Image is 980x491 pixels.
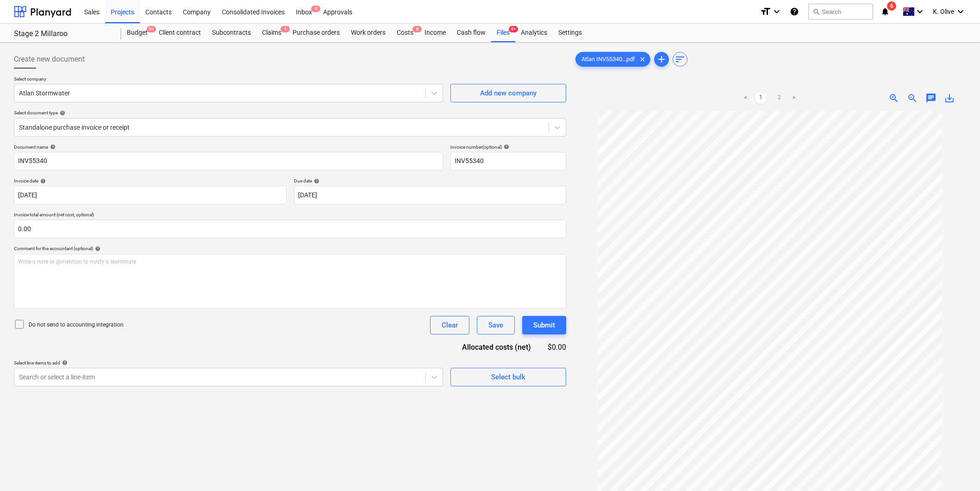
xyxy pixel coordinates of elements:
[450,144,566,150] div: Invoice number (optional)
[656,54,667,65] span: add
[450,84,566,102] button: Add new company
[14,220,566,238] input: Invoice total amount (net cost, optional)
[281,26,290,32] span: 1
[522,316,566,334] button: Submit
[14,178,287,184] div: Invoice date
[771,6,782,17] i: keyboard_arrow_down
[294,178,567,184] div: Due date
[14,212,566,220] p: Invoice total amount (net cost, optional)
[788,93,799,104] a: Next page
[790,6,799,17] i: Knowledge base
[58,110,65,116] span: help
[637,54,648,65] span: clear
[14,110,566,116] div: Select document type
[121,24,153,42] div: Budget
[812,8,820,15] span: search
[442,319,458,331] div: Clear
[488,319,503,331] div: Save
[925,93,936,104] span: chat
[887,1,896,11] span: 6
[391,24,419,42] div: Costs
[760,6,771,17] i: format_size
[575,52,650,67] div: Atlan INV55340...pdf
[808,4,873,19] button: Search
[914,6,925,17] i: keyboard_arrow_down
[450,152,566,170] input: Invoice number
[312,178,319,184] span: help
[294,186,567,204] input: Due date not specified
[256,24,287,42] a: Claims1
[147,26,156,32] span: 9+
[944,93,955,104] span: save_alt
[29,321,124,329] p: Do not send to accounting integration
[412,26,422,32] span: 6
[674,54,686,65] span: sort
[121,24,153,42] a: Budget9+
[546,342,566,353] div: $0.00
[451,24,491,42] a: Cash flow
[14,152,443,170] input: Document name
[153,24,206,42] a: Client contract
[419,24,451,42] a: Income
[14,144,443,150] div: Document name
[450,368,566,386] button: Select bulk
[446,342,546,353] div: Allocated costs (net)
[14,54,85,65] span: Create new document
[430,316,469,334] button: Clear
[14,360,443,366] div: Select line-items to add
[14,76,443,84] p: Select company
[287,24,345,42] a: Purchase orders
[509,26,518,32] span: 9+
[311,6,320,12] span: 9
[391,24,419,42] a: Costs6
[933,8,954,15] span: K. Olive
[553,24,587,42] a: Settings
[38,178,46,184] span: help
[955,6,966,17] i: keyboard_arrow_down
[755,93,766,104] a: Page 1 is your current page
[491,24,515,42] div: Files
[48,144,56,150] span: help
[206,24,256,42] a: Subcontracts
[880,6,890,17] i: notifications
[515,24,553,42] a: Analytics
[907,93,918,104] span: zoom_out
[477,316,515,334] button: Save
[14,186,287,204] input: Invoice date not specified
[533,319,555,331] div: Submit
[256,24,287,42] div: Claims
[60,360,68,365] span: help
[888,93,899,104] span: zoom_in
[491,371,525,383] div: Select bulk
[740,93,751,104] a: Previous page
[345,24,391,42] a: Work orders
[774,93,785,104] a: Page 2
[502,144,509,150] span: help
[480,87,537,99] div: Add new company
[491,24,515,42] a: Files9+
[14,29,110,39] div: Stage 2 Millaroo
[576,56,641,63] span: Atlan INV55340...pdf
[14,245,566,252] div: Comment for the accountant (optional)
[93,246,100,252] span: help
